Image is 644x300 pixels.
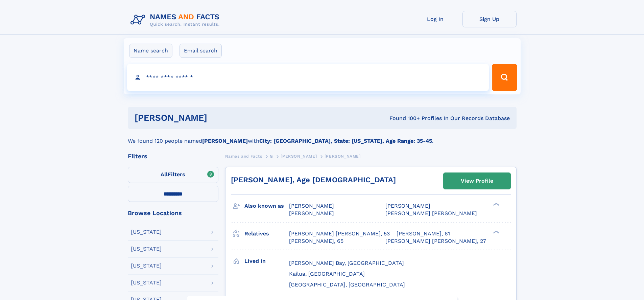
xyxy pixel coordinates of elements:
[131,246,162,252] div: [US_STATE]
[462,11,517,27] a: Sign Up
[244,228,289,239] h3: Relatives
[289,230,390,237] a: [PERSON_NAME] [PERSON_NAME], 53
[289,260,404,266] span: [PERSON_NAME] Bay, [GEOGRAPHIC_DATA]
[298,115,510,122] div: Found 100+ Profiles In Our Records Database
[385,237,486,245] a: [PERSON_NAME] [PERSON_NAME], 27
[385,210,477,216] span: [PERSON_NAME] [PERSON_NAME]
[131,229,162,235] div: [US_STATE]
[289,281,405,288] span: [GEOGRAPHIC_DATA], [GEOGRAPHIC_DATA]
[281,154,317,159] span: [PERSON_NAME]
[244,200,289,212] h3: Also known as
[289,237,343,245] a: [PERSON_NAME], 65
[128,129,517,145] div: We found 120 people named with .
[127,64,489,91] input: search input
[131,263,162,269] div: [US_STATE]
[492,202,500,207] div: ❯
[202,138,248,144] b: [PERSON_NAME]
[270,152,273,160] a: G
[444,173,510,189] a: View Profile
[492,64,517,91] button: Search Button
[385,203,430,209] span: [PERSON_NAME]
[492,230,500,234] div: ❯
[289,271,365,277] span: Kailua, [GEOGRAPHIC_DATA]
[128,210,218,216] div: Browse Locations
[289,203,334,209] span: [PERSON_NAME]
[161,171,168,178] span: All
[259,138,432,144] b: City: [GEOGRAPHIC_DATA], State: [US_STATE], Age Range: 35-45
[244,255,289,267] h3: Lived in
[128,167,218,183] label: Filters
[270,154,273,159] span: G
[128,11,225,29] img: Logo Names and Facts
[408,11,462,27] a: Log In
[461,173,493,189] div: View Profile
[289,210,334,216] span: [PERSON_NAME]
[325,154,361,159] span: [PERSON_NAME]
[231,176,396,184] a: [PERSON_NAME], Age [DEMOGRAPHIC_DATA]
[281,152,317,160] a: [PERSON_NAME]
[180,44,222,58] label: Email search
[135,114,299,122] h1: [PERSON_NAME]
[131,280,162,285] div: [US_STATE]
[129,44,172,58] label: Name search
[397,230,450,237] a: [PERSON_NAME], 61
[128,153,218,159] div: Filters
[225,152,262,160] a: Names and Facts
